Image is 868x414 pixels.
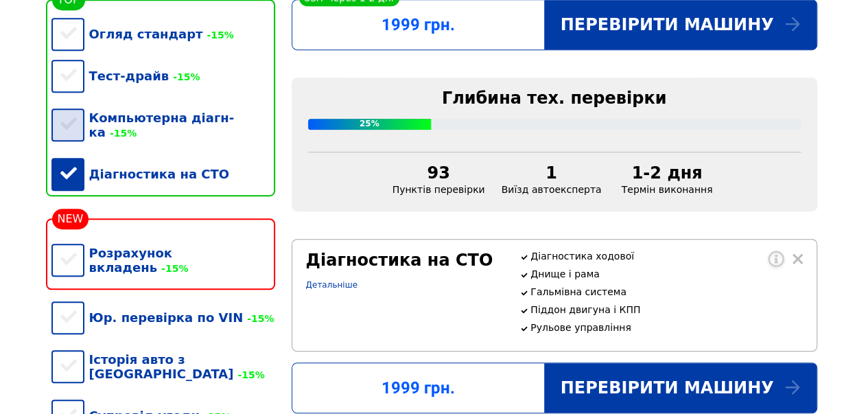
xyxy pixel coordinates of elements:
[308,119,432,130] div: 25%
[157,263,188,274] span: -15%
[51,97,275,153] div: Компьютерна діагн-ка
[530,251,802,262] p: Діагностика ходової
[609,163,724,195] div: Термін виконання
[51,232,275,288] div: Розрахунок вкладень
[384,163,493,195] div: Пунктів перевірки
[292,378,544,398] div: 1999 грн.
[308,89,801,108] div: Глибина тех. перевірки
[233,369,264,380] span: -15%
[544,363,817,413] div: Перевірити машину
[202,30,233,41] span: -15%
[243,313,274,324] span: -15%
[530,268,802,279] p: Днище і рама
[502,163,602,183] div: 1
[530,286,802,297] p: Гальмівна система
[51,153,275,195] div: Діагностика на СТО
[292,15,544,34] div: 1999 грн.
[530,322,802,333] p: Рульове управління
[493,163,610,195] div: Виїзд автоексперта
[51,13,275,55] div: Огляд стандарт
[51,338,275,395] div: Історія авто з [GEOGRAPHIC_DATA]
[618,163,716,183] div: 1-2 дня
[530,304,802,315] p: Піддон двигуна і КПП
[51,55,275,97] div: Тест-драйв
[306,280,357,290] a: Детальніше
[392,163,485,183] div: 93
[51,297,275,338] div: Юр. перевірка по VIN
[169,71,200,82] span: -15%
[106,128,137,139] span: -15%
[306,251,504,270] div: Діагностика на СТО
